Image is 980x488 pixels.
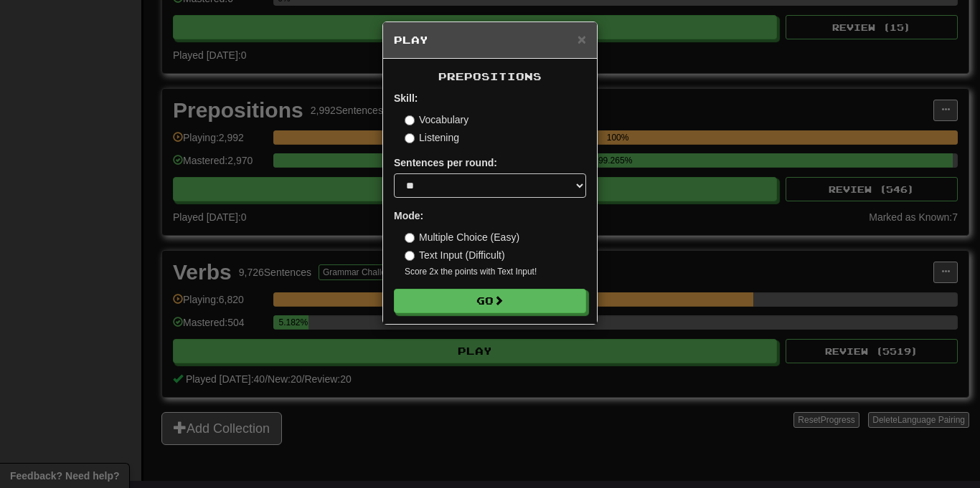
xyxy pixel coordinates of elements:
[405,115,415,125] input: Vocabulary
[405,130,459,145] label: Listening
[578,32,586,47] button: Close
[405,251,415,261] input: Text Input (Difficult)
[405,266,586,278] small: Score 2x the points with Text Input !
[405,248,505,262] label: Text Input (Difficult)
[405,113,468,127] label: Vocabulary
[394,210,423,221] strong: Mode:
[405,233,415,243] input: Multiple Choice (Easy)
[405,133,415,143] input: Listening
[438,70,542,82] span: Prepositions
[394,92,418,104] strong: Skill:
[394,156,497,170] label: Sentences per round:
[394,289,586,313] button: Go
[578,31,586,47] span: ×
[394,33,586,47] h5: Play
[405,230,519,244] label: Multiple Choice (Easy)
